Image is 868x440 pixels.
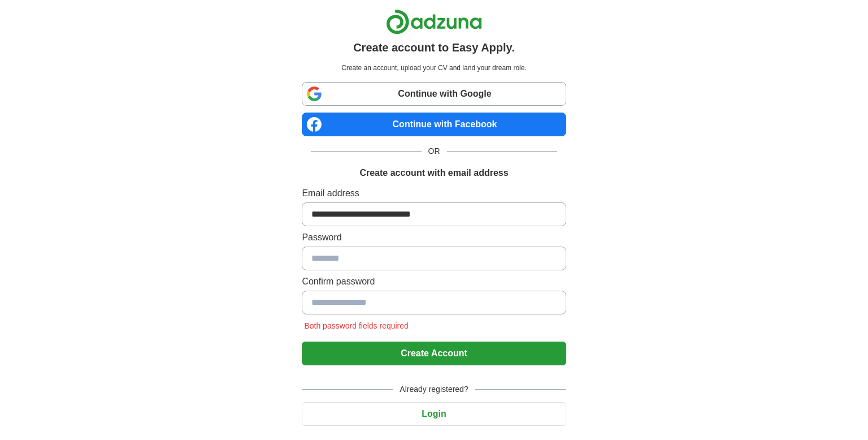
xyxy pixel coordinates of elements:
[386,9,482,34] img: Adzuna logo
[302,321,410,330] span: Both password fields required
[304,63,563,73] p: Create an account, upload your CV and land your dream role.
[302,187,566,200] label: Email address
[302,82,566,106] a: Continue with Google
[302,402,566,426] button: Login
[393,383,475,395] span: Already registered?
[302,275,566,288] label: Confirm password
[302,231,566,244] label: Password
[302,113,566,136] a: Continue with Facebook
[422,145,447,157] span: OR
[302,409,566,419] a: Login
[302,342,566,365] button: Create Account
[359,166,508,180] h1: Create account with email address
[353,39,515,56] h1: Create account to Easy Apply.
